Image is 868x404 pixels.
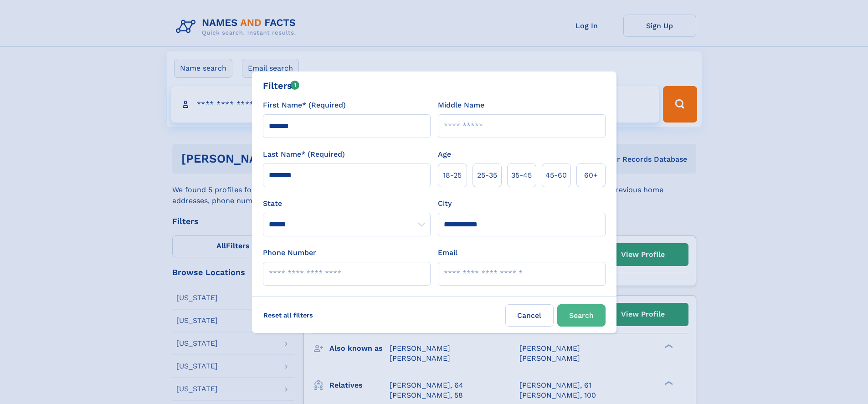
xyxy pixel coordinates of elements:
label: Cancel [505,304,554,327]
span: 35‑45 [511,170,532,181]
label: Reset all filters [257,304,319,326]
label: Middle Name [438,100,484,111]
label: State [263,198,431,209]
button: Search [557,304,606,327]
span: 18‑25 [443,170,462,181]
span: 45‑60 [545,170,567,181]
span: 25‑35 [477,170,497,181]
div: Filters [263,79,300,92]
label: Email [438,247,457,258]
label: Age [438,149,451,160]
label: Phone Number [263,247,316,258]
label: First Name* (Required) [263,100,346,111]
span: 60+ [584,170,598,181]
label: City [438,198,452,209]
label: Last Name* (Required) [263,149,345,160]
